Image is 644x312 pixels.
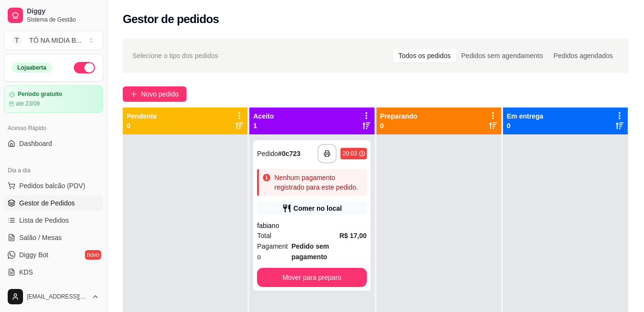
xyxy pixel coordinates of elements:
[29,36,82,45] div: TÔ NA MIDIA B ...
[12,36,22,45] span: T
[293,204,342,213] div: Comer no local
[4,85,103,113] a: Período gratuitoaté 23/09
[132,50,218,61] span: Selecione o tipo dos pedidos
[278,150,301,157] strong: # 0c723
[12,62,52,73] div: Loja aberta
[123,12,219,27] h2: Gestor de pedidos
[507,111,543,121] p: Em entrega
[292,242,329,261] strong: Pedido sem pagamento
[27,293,88,300] span: [EMAIL_ADDRESS][DOMAIN_NAME]
[123,86,187,102] button: Novo pedido
[393,49,456,62] div: Todos os pedidos
[4,136,103,151] a: Dashboard
[4,230,103,245] a: Salão / Mesas
[253,111,274,121] p: Aceito
[548,49,618,62] div: Pedidos agendados
[74,62,95,73] button: Alterar Status
[127,111,157,121] p: Pendente
[4,178,103,193] button: Pedidos balcão (PDV)
[19,233,62,242] span: Salão / Mesas
[257,150,278,157] span: Pedido
[4,31,103,50] button: Select a team
[274,173,363,192] div: Nenhum pagamento registrado para este pedido.
[4,213,103,228] a: Lista de Pedidos
[257,221,366,230] div: fabiano
[130,91,137,97] span: plus
[380,121,418,131] p: 0
[4,247,103,263] a: Diggy Botnovo
[19,181,85,191] span: Pedidos balcão (PDV)
[4,4,103,27] a: DiggySistema de Gestão
[257,241,291,262] span: Pagamento
[27,16,99,24] span: Sistema de Gestão
[257,268,366,287] button: Mover para preparo
[27,7,99,16] span: Diggy
[4,264,103,280] a: KDS
[16,100,40,108] article: até 23/09
[4,163,103,178] div: Dia a dia
[253,121,274,131] p: 1
[127,121,157,131] p: 0
[4,195,103,211] a: Gestor de Pedidos
[19,139,52,148] span: Dashboard
[507,121,543,131] p: 0
[19,198,75,208] span: Gestor de Pedidos
[340,232,367,240] strong: R$ 17,00
[141,89,179,99] span: Novo pedido
[19,267,33,277] span: KDS
[19,216,69,225] span: Lista de Pedidos
[18,91,62,98] article: Período gratuito
[4,285,103,308] button: [EMAIL_ADDRESS][DOMAIN_NAME]
[380,111,418,121] p: Preparando
[19,250,48,260] span: Diggy Bot
[4,120,103,136] div: Acesso Rápido
[257,230,271,241] span: Total
[342,150,357,157] div: 20:03
[456,49,548,62] div: Pedidos sem agendamento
